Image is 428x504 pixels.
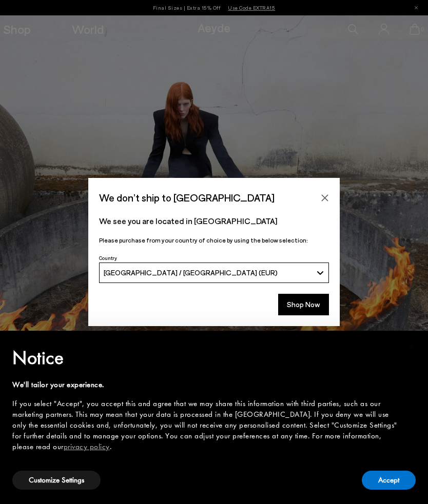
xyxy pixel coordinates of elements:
[278,294,329,315] button: Shop Now
[99,255,117,261] span: Country
[99,235,329,245] p: Please purchase from your country of choice by using the below selection:
[64,441,110,452] a: privacy policy
[104,268,278,277] span: [GEOGRAPHIC_DATA] / [GEOGRAPHIC_DATA] (EUR)
[12,471,101,490] button: Customize Settings
[317,190,333,206] button: Close
[12,345,399,371] h2: Notice
[12,398,399,452] div: If you select "Accept", you accept this and agree that we may share this information with third p...
[99,189,275,207] span: We don’t ship to [GEOGRAPHIC_DATA]
[362,471,416,490] button: Accept
[399,334,424,358] button: Close this notice
[408,338,415,354] span: ×
[12,379,399,390] div: We'll tailor your experience.
[99,215,329,227] p: We see you are located in [GEOGRAPHIC_DATA]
